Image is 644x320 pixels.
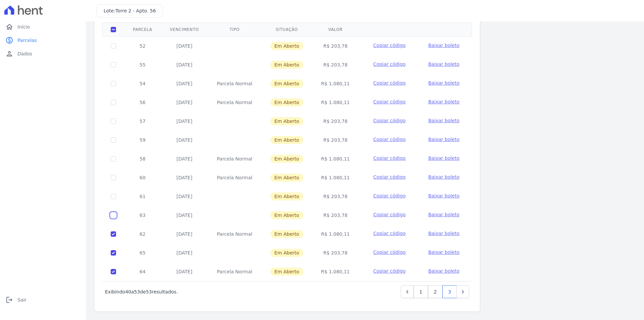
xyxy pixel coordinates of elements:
[414,285,428,298] a: 1
[428,155,460,162] a: Baixar boleto
[270,230,303,238] span: Em Aberto
[428,136,460,143] a: Baixar boleto
[5,296,13,304] i: logout
[312,55,359,74] td: R$ 203,78
[367,98,412,105] button: Copiar código
[17,296,26,303] span: Sair
[124,149,161,168] td: 58
[373,231,406,236] span: Copiar código
[124,74,161,93] td: 54
[428,192,460,199] a: Baixar boleto
[428,268,460,274] span: Baixar boleto
[105,288,178,295] p: Exibindo a de resultados.
[161,262,208,281] td: [DATE]
[428,230,460,237] a: Baixar boleto
[367,155,412,162] button: Copiar código
[428,285,442,298] a: 2
[208,74,261,93] td: Parcela Normal
[428,268,460,274] a: Baixar boleto
[124,243,161,262] td: 65
[312,225,359,243] td: R$ 1.080,11
[17,50,32,57] span: Dados
[428,211,460,218] a: Baixar boleto
[428,43,460,48] span: Baixar boleto
[115,8,156,13] span: Torre 2 - Apto. 56
[208,168,261,187] td: Parcela Normal
[270,42,303,50] span: Em Aberto
[428,80,460,86] span: Baixar boleto
[124,22,161,36] th: Parcela
[161,22,208,36] th: Vencimento
[124,225,161,243] td: 62
[312,262,359,281] td: R$ 1.080,11
[312,74,359,93] td: R$ 1.080,11
[270,249,303,257] span: Em Aberto
[373,155,406,161] span: Copiar código
[161,187,208,206] td: [DATE]
[367,117,412,124] button: Copiar código
[124,55,161,74] td: 55
[373,268,406,274] span: Copiar código
[373,118,406,123] span: Copiar código
[161,243,208,262] td: [DATE]
[161,55,208,74] td: [DATE]
[428,174,460,180] a: Baixar boleto
[373,137,406,142] span: Copiar código
[208,93,261,112] td: Parcela Normal
[428,193,460,198] span: Baixar boleto
[428,80,460,86] a: Baixar boleto
[428,174,460,180] span: Baixar boleto
[17,37,37,44] span: Parcelas
[270,192,303,200] span: Em Aberto
[124,93,161,112] td: 56
[312,93,359,112] td: R$ 1.080,11
[428,42,460,49] a: Baixar boleto
[161,74,208,93] td: [DATE]
[3,47,83,60] a: personDados
[312,243,359,262] td: R$ 203,78
[208,262,261,281] td: Parcela Normal
[5,50,13,58] i: person
[208,149,261,168] td: Parcela Normal
[5,23,13,31] i: home
[161,168,208,187] td: [DATE]
[428,117,460,124] a: Baixar boleto
[428,212,460,217] span: Baixar boleto
[104,7,156,14] h3: Lote:
[161,36,208,55] td: [DATE]
[3,20,83,34] a: homeInício
[161,112,208,131] td: [DATE]
[270,155,303,163] span: Em Aberto
[367,268,412,274] button: Copiar código
[124,206,161,225] td: 63
[124,112,161,131] td: 57
[428,98,460,105] a: Baixar boleto
[261,22,312,36] th: Situação
[161,93,208,112] td: [DATE]
[367,80,412,86] button: Copiar código
[373,61,406,67] span: Copiar código
[367,174,412,180] button: Copiar código
[367,192,412,199] button: Copiar código
[161,206,208,225] td: [DATE]
[5,36,13,44] i: paid
[428,155,460,161] span: Baixar boleto
[428,61,460,67] span: Baixar boleto
[312,131,359,149] td: R$ 203,78
[270,98,303,106] span: Em Aberto
[373,212,406,217] span: Copiar código
[125,289,131,294] span: 40
[428,137,460,142] span: Baixar boleto
[270,61,303,69] span: Em Aberto
[312,187,359,206] td: R$ 203,78
[124,262,161,281] td: 64
[312,149,359,168] td: R$ 1.080,11
[367,42,412,49] button: Copiar código
[442,285,457,298] a: 3
[161,131,208,149] td: [DATE]
[428,99,460,104] span: Baixar boleto
[312,206,359,225] td: R$ 203,78
[428,249,460,255] span: Baixar boleto
[146,289,152,294] span: 53
[367,249,412,256] button: Copiar código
